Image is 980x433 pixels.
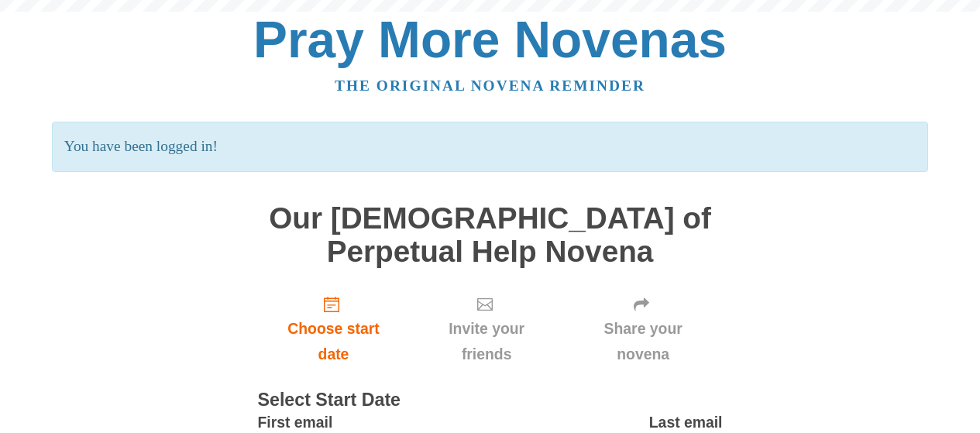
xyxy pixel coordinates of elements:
[335,77,645,94] a: The original novena reminder
[258,202,723,268] h1: Our [DEMOGRAPHIC_DATA] of Perpetual Help Novena
[579,316,707,367] span: Share your novena
[253,11,727,68] a: Pray More Novenas
[258,284,410,376] a: Choose start date
[425,316,548,367] span: Invite your friends
[409,284,563,376] div: Click "Next" to confirm your start date first.
[258,390,723,411] h3: Select Start Date
[52,122,928,172] p: You have been logged in!
[273,316,394,367] span: Choose start date
[564,284,723,376] div: Click "Next" to confirm your start date first.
